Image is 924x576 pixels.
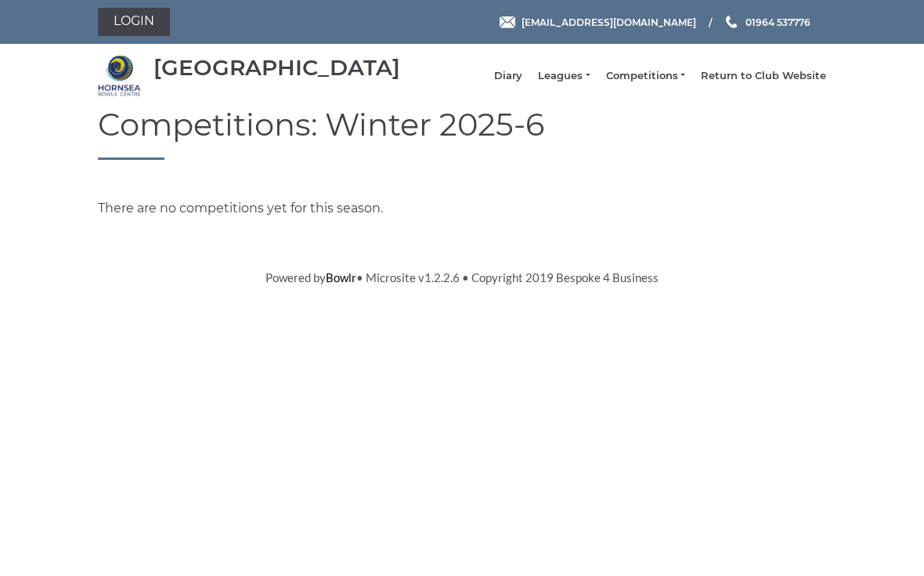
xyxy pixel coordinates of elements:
[98,107,826,160] h1: Competitions: Winter 2025-6
[745,16,810,27] span: 01964 537776
[494,69,522,83] a: Diary
[500,16,515,28] img: Email
[606,69,685,83] a: Competitions
[86,199,838,218] div: There are no competitions yet for this season.
[726,16,737,28] img: Phone us
[538,69,590,83] a: Leagues
[98,54,141,97] img: Hornsea Bowls Centre
[265,270,659,284] span: Powered by • Microsite v1.2.2.6 • Copyright 2019 Bespoke 4 Business
[500,15,696,30] a: Email [EMAIL_ADDRESS][DOMAIN_NAME]
[701,69,826,83] a: Return to Club Website
[98,8,170,36] a: Login
[724,15,810,30] a: Phone us 01964 537776
[522,16,696,27] span: [EMAIL_ADDRESS][DOMAIN_NAME]
[326,270,356,284] a: Bowlr
[153,56,400,80] div: [GEOGRAPHIC_DATA]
